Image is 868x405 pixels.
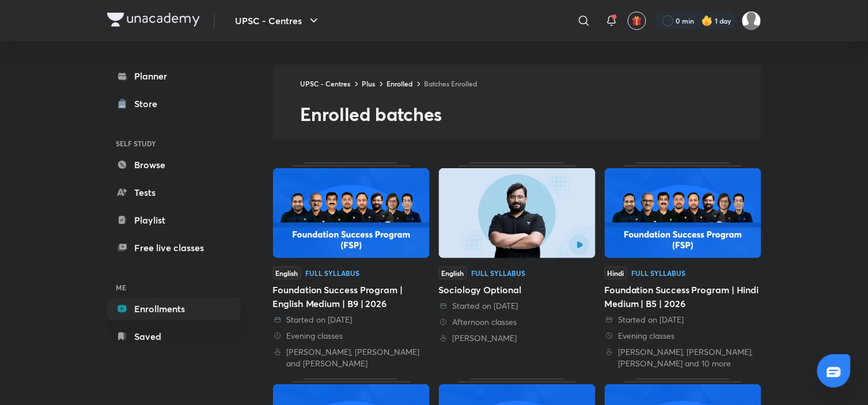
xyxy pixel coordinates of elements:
[605,162,761,369] a: ThumbnailHindiFull SyllabusFoundation Success Program | Hindi Medium | B5 | 2026 Started on [DATE...
[742,11,761,31] img: Abhijeet Srivastav
[605,330,761,342] div: Evening classes
[107,92,241,115] a: Store
[107,153,241,176] a: Browse
[107,181,241,204] a: Tests
[107,134,241,153] h6: SELF STUDY
[605,168,761,258] img: Thumbnail
[306,270,360,277] div: Full Syllabus
[273,314,430,325] div: Started on 21 Jun 2025
[439,316,596,328] div: Afternoon classes
[439,300,596,312] div: Started on 9 Jul 2024
[273,168,430,258] img: Thumbnail
[439,162,596,369] a: ThumbnailEnglishFull SyllabusSociology Optional Started on [DATE] Afternoon classes [PERSON_NAME]
[273,267,301,279] span: English
[107,278,241,297] h6: ME
[273,283,430,311] div: Foundation Success Program | English Medium | B9 | 2026
[301,79,351,88] a: UPSC - Centres
[229,9,328,32] button: UPSC - Centres
[273,346,430,369] div: Harshmeet Singh, Pushpanshu Sharma and Apurva Mehrotra
[301,103,761,126] h2: Enrolled batches
[439,168,596,258] img: Thumbnail
[439,267,467,279] span: English
[107,325,241,348] a: Saved
[628,12,646,30] button: avatar
[273,330,430,342] div: Evening classes
[472,270,526,277] div: Full Syllabus
[362,79,376,88] a: Plus
[605,283,761,311] div: Foundation Success Program | Hindi Medium | B5 | 2026
[632,16,642,26] img: avatar
[107,13,200,29] a: Company Logo
[424,79,477,88] a: Batches Enrolled
[107,65,241,88] a: Planner
[605,346,761,369] div: Khyati Khare, Ramesh Singh, Pushpanshu Sharma and 10 more
[107,297,241,320] a: Enrollments
[107,236,241,259] a: Free live classes
[107,13,200,27] img: Company Logo
[439,283,596,297] div: Sociology Optional
[605,267,627,279] span: Hindi
[632,270,686,277] div: Full Syllabus
[702,15,713,27] img: streak
[273,162,430,369] a: ThumbnailEnglishFull SyllabusFoundation Success Program | English Medium | B9 | 2026 Started on [...
[439,332,596,344] div: Apurva Mehrotra
[107,209,241,232] a: Playlist
[135,97,165,111] div: Store
[605,314,761,325] div: Started on 6 Aug 2024
[387,79,413,88] a: Enrolled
